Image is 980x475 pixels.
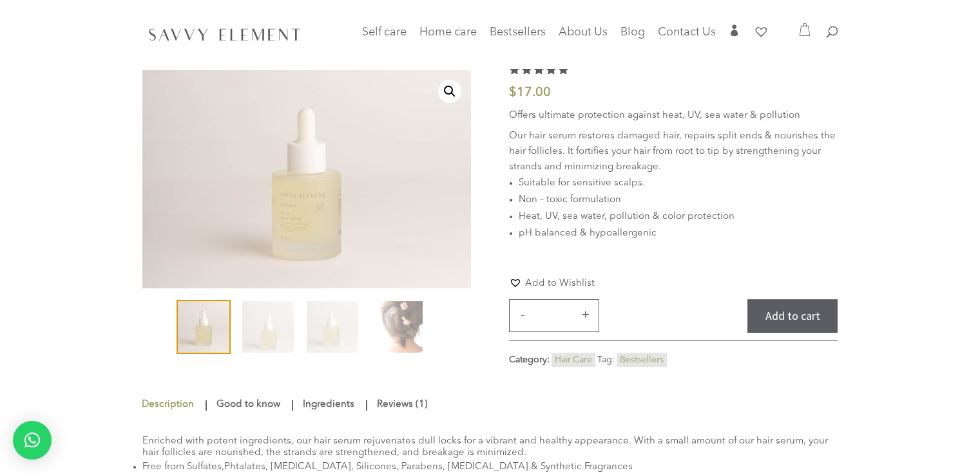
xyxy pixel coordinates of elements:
img: SavvyElement [145,24,305,44]
a: Description [141,393,197,416]
span: Bestsellers [490,26,546,38]
a: Hair Care [555,355,592,364]
span: Home care [419,26,477,38]
img: Hair Serum by Savvy Element [178,301,229,353]
a: Add to Wishlist [509,276,595,290]
li: Heat, UV, sea water, pollution & color protection [519,209,838,225]
div: Rated 5.00 out of 5 [509,64,570,74]
a: View full-screen image gallery [438,80,461,103]
img: Hair Serum by Savvy Element [142,70,471,289]
input: Product quantity [534,300,573,332]
a: Ingredients [300,393,358,416]
bdi: 17.00 [509,86,551,99]
span: $ [509,86,517,99]
button: + [575,307,595,322]
a: Reviews (1) [374,393,431,416]
span: About Us [559,26,608,38]
p: Offers ultimate protection against heat, UV, sea water & pollution [509,108,838,129]
a: Good to know [213,393,283,416]
a: Self care [362,28,407,53]
li: Non – toxic formulation [519,192,838,209]
span: estores damaged hair, repairs split ends & nourishes the hair follicles. It fortifies your hair f... [509,131,836,172]
a: About Us [559,28,608,46]
span: Category: [509,355,550,364]
a: Blog [620,28,645,46]
span: Suitable for sensitive scalps. [519,178,645,188]
img: Hair Serum - Image 2 [242,301,294,353]
a: Bestsellers [490,28,546,46]
span: Add to Wishlist [525,279,595,288]
button: - [513,307,532,322]
span: Tag: [597,355,615,364]
a: Contact Us [658,28,716,46]
span: Blog [620,26,645,38]
span: , [MEDICAL_DATA], Silicones, Parabens, [MEDICAL_DATA] & Synthetic Fragrances [265,462,633,472]
span: Phtalates [224,462,265,472]
span:  [729,24,740,36]
img: Se-Hair-serum [371,301,423,353]
a: Bestsellers [620,355,664,364]
p: Enriched with potent ingredients, our hair serum rejuvenates dull locks for a vibrant and healthy... [142,436,838,459]
span: Self care [362,26,407,38]
span: Free from Sulfates, [142,462,224,472]
li: pH balanced & hypoallergenic [519,225,838,242]
img: Hair Serum by Savvy Element [307,301,358,353]
span: Contact Us [658,26,716,38]
a: Home care [419,28,477,53]
span: Our hair serum r [509,131,582,141]
button: Add to cart [747,299,838,333]
a:  [729,24,740,46]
